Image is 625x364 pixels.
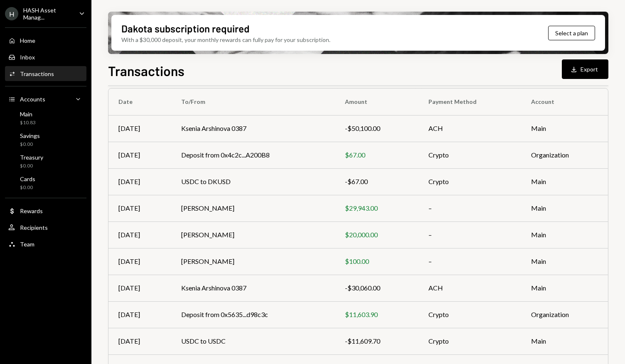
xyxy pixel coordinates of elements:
[345,336,408,346] div: -$11,609.70
[118,150,161,160] div: [DATE]
[23,7,72,21] div: HASH Asset Manag...
[418,142,521,168] td: Crypto
[418,248,521,275] td: –
[5,203,86,218] a: Rewards
[418,89,521,115] th: Payment Method
[20,162,43,170] div: $0.00
[171,221,335,248] td: [PERSON_NAME]
[121,35,330,44] div: With a $30,000 deposit, your monthly rewards can fully pay for your subscription.
[171,142,335,168] td: Deposit from 0x4c2c...A200B8
[20,207,43,214] div: Rewards
[20,119,36,126] div: $10.83
[171,168,335,195] td: USDC to DKUSD
[20,96,45,103] div: Accounts
[521,89,608,115] th: Account
[521,328,608,354] td: Main
[345,230,408,240] div: $20,000.00
[20,70,54,77] div: Transactions
[5,236,86,251] a: Team
[5,220,86,235] a: Recipients
[418,275,521,301] td: ACH
[418,115,521,142] td: ACH
[171,328,335,354] td: USDC to USDC
[118,123,161,133] div: [DATE]
[20,154,43,161] div: Treasury
[171,301,335,328] td: Deposit from 0x5635...d98c3c
[345,283,408,293] div: -$30,060.00
[171,89,335,115] th: To/From
[20,241,34,248] div: Team
[418,195,521,221] td: –
[521,195,608,221] td: Main
[118,310,161,320] div: [DATE]
[521,168,608,195] td: Main
[118,256,161,266] div: [DATE]
[171,248,335,275] td: [PERSON_NAME]
[345,150,408,160] div: $67.00
[521,301,608,328] td: Organization
[171,275,335,301] td: Ksenia Arshinova 0387
[562,59,608,79] button: Export
[521,221,608,248] td: Main
[5,108,86,128] a: Main$10.83
[20,37,35,44] div: Home
[20,224,48,231] div: Recipients
[345,310,408,320] div: $11,603.90
[5,7,18,20] div: H
[335,89,418,115] th: Amount
[345,203,408,213] div: $29,943.00
[5,173,86,193] a: Cards$0.00
[20,132,40,139] div: Savings
[118,336,161,346] div: [DATE]
[5,49,86,64] a: Inbox
[521,275,608,301] td: Main
[418,301,521,328] td: Crypto
[521,142,608,168] td: Organization
[5,91,86,106] a: Accounts
[20,54,35,61] div: Inbox
[121,22,249,35] div: Dakota subscription required
[20,184,35,191] div: $0.00
[118,283,161,293] div: [DATE]
[345,123,408,133] div: -$50,100.00
[521,115,608,142] td: Main
[118,230,161,240] div: [DATE]
[171,115,335,142] td: Ksenia Arshinova 0387
[345,256,408,266] div: $100.00
[548,26,595,40] button: Select a plan
[118,177,161,187] div: [DATE]
[5,66,86,81] a: Transactions
[20,141,40,148] div: $0.00
[5,151,86,171] a: Treasury$0.00
[118,203,161,213] div: [DATE]
[5,130,86,150] a: Savings$0.00
[20,175,35,182] div: Cards
[418,328,521,354] td: Crypto
[20,111,36,118] div: Main
[108,62,185,79] h1: Transactions
[345,177,408,187] div: -$67.00
[418,168,521,195] td: Crypto
[521,248,608,275] td: Main
[108,89,171,115] th: Date
[5,33,86,48] a: Home
[418,221,521,248] td: –
[171,195,335,221] td: [PERSON_NAME]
